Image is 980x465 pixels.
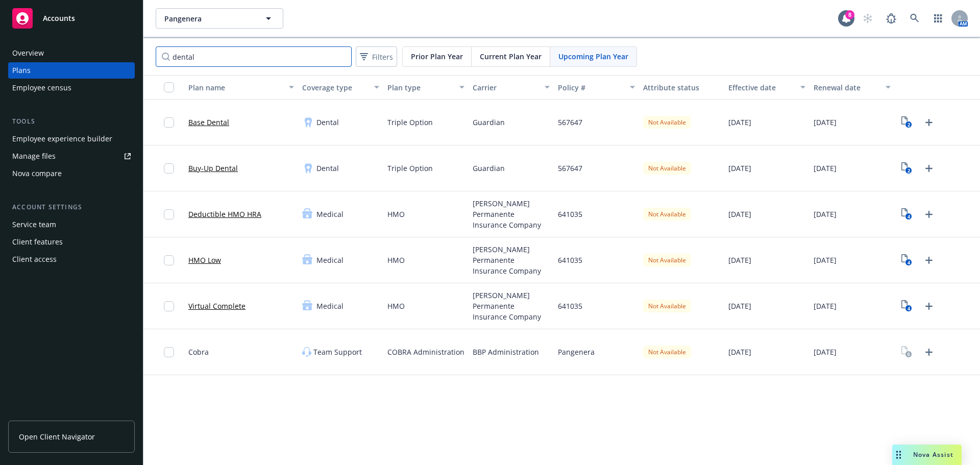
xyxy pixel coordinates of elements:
div: Plan type [387,82,453,93]
div: Manage files [12,148,56,164]
div: Client features [12,234,63,250]
div: Employee experience builder [12,131,112,147]
div: Not Available [643,162,691,175]
div: Plans [12,62,31,79]
a: Upload Plan Documents [921,252,937,268]
input: Toggle Row Selected [164,347,174,357]
span: 641035 [558,255,582,265]
a: Nova compare [8,165,135,182]
span: COBRA Administration [387,347,464,357]
span: HMO [387,255,405,265]
div: Plan name [188,82,283,93]
a: Upload Plan Documents [921,344,937,360]
span: Accounts [43,14,75,22]
div: Attribute status [643,82,720,93]
a: Report a Bug [881,8,901,29]
a: View Plan Documents [899,160,915,177]
span: 641035 [558,301,582,311]
a: Deductible HMO HRA [188,209,261,219]
div: Drag to move [892,445,905,465]
span: [DATE] [728,255,751,265]
button: Policy # [554,75,639,100]
a: Upload Plan Documents [921,298,937,314]
a: Virtual Complete [188,301,246,311]
span: 567647 [558,117,582,128]
text: 2 [908,167,910,174]
span: [DATE] [728,117,751,128]
span: Upcoming Plan Year [558,51,628,62]
span: [DATE] [814,255,837,265]
a: Manage files [8,148,135,164]
a: Switch app [928,8,948,29]
button: Renewal date [810,75,895,100]
span: [PERSON_NAME] Permanente Insurance Company [473,244,550,276]
div: Service team [12,216,56,233]
span: Guardian [473,117,505,128]
span: [DATE] [728,163,751,174]
a: Base Dental [188,117,229,128]
span: Current Plan Year [480,51,542,62]
input: Toggle Row Selected [164,209,174,219]
a: Search [904,8,925,29]
input: Search by name [156,46,352,67]
button: Filters [356,46,397,67]
span: Pangenera [164,13,253,24]
span: [PERSON_NAME] Permanente Insurance Company [473,198,550,230]
span: Cobra [188,347,209,357]
a: Overview [8,45,135,61]
span: Open Client Navigator [19,431,95,442]
button: Effective date [724,75,810,100]
span: Prior Plan Year [411,51,463,62]
a: View Plan Documents [899,344,915,360]
button: Attribute status [639,75,724,100]
a: HMO Low [188,255,221,265]
div: Not Available [643,208,691,221]
span: [DATE] [814,301,837,311]
div: Client access [12,251,57,267]
div: Overview [12,45,44,61]
span: Dental [316,117,339,128]
span: [PERSON_NAME] Permanente Insurance Company [473,290,550,322]
a: Client features [8,234,135,250]
input: Toggle Row Selected [164,117,174,128]
div: Nova compare [12,165,62,182]
span: [DATE] [814,117,837,128]
a: Employee experience builder [8,131,135,147]
button: Plan type [383,75,469,100]
input: Toggle Row Selected [164,163,174,174]
div: Employee census [12,80,71,96]
span: [DATE] [728,209,751,219]
a: Client access [8,251,135,267]
span: Triple Option [387,117,433,128]
span: Filters [372,52,393,62]
button: Coverage type [298,75,383,100]
span: [DATE] [728,347,751,357]
div: Tools [8,116,135,127]
span: Nova Assist [913,450,953,459]
div: Policy # [558,82,624,93]
button: Nova Assist [892,445,962,465]
a: Accounts [8,4,135,33]
div: Coverage type [302,82,368,93]
span: Guardian [473,163,505,174]
span: Pangenera [558,347,595,357]
text: 2 [908,121,910,128]
a: View Plan Documents [899,298,915,314]
input: Select all [164,82,174,92]
div: 8 [845,10,854,19]
span: [DATE] [814,209,837,219]
a: Plans [8,62,135,79]
span: Dental [316,163,339,174]
a: Start snowing [857,8,878,29]
a: Employee census [8,80,135,96]
div: Carrier [473,82,538,93]
div: Renewal date [814,82,879,93]
span: [DATE] [814,347,837,357]
span: 567647 [558,163,582,174]
span: BBP Administration [473,347,539,357]
div: Not Available [643,346,691,358]
button: Plan name [184,75,298,100]
a: Upload Plan Documents [921,114,937,131]
a: View Plan Documents [899,114,915,131]
input: Toggle Row Selected [164,255,174,265]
